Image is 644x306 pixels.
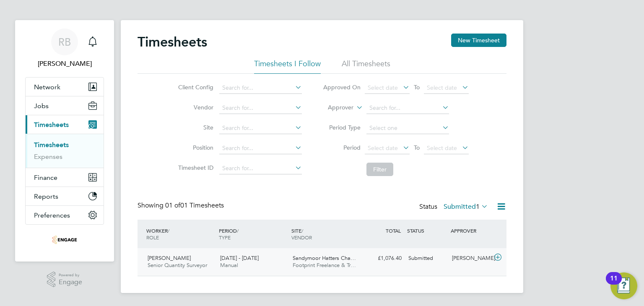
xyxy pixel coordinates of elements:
div: 11 [610,278,618,289]
label: Submitted [444,202,488,211]
button: Network [26,78,104,96]
input: Search for... [219,143,302,154]
button: New Timesheet [451,34,506,47]
a: Timesheets [34,141,69,149]
span: [DATE] - [DATE] [220,254,259,262]
div: APPROVER [449,223,492,238]
label: Period Type [323,124,361,131]
li: Timesheets I Follow [254,59,321,74]
div: WORKER [144,223,217,245]
input: Select one [366,122,449,134]
span: / [168,227,169,234]
li: All Timesheets [342,59,390,74]
label: Client Config [176,83,213,91]
span: Finance [34,174,57,182]
button: Open Resource Center, 11 new notifications [610,272,637,299]
button: Jobs [26,96,104,115]
label: Period [323,144,361,151]
span: Preferences [34,211,70,219]
span: Reports [34,192,58,200]
span: Jobs [34,102,49,110]
input: Search for... [366,102,449,114]
span: Footprint Freelance & Tr… [293,262,356,269]
span: / [237,227,239,234]
button: Preferences [26,206,104,224]
div: Showing [138,201,226,210]
label: Site [176,124,213,131]
span: Senior Quantity Surveyor [148,262,207,269]
span: Ryan Barnett [25,59,104,69]
div: Submitted [405,252,449,265]
a: RB[PERSON_NAME] [25,29,104,69]
input: Search for... [219,82,302,94]
span: Sandymoor Hatters Cha… [293,254,356,262]
span: 01 Timesheets [165,201,224,210]
input: Search for... [219,163,302,174]
span: TOTAL [386,227,401,234]
div: STATUS [405,223,449,238]
span: Timesheets [34,121,69,129]
span: TYPE [219,234,231,241]
label: Vendor [176,104,213,111]
nav: Main navigation [15,20,114,262]
span: ROLE [146,234,159,241]
label: Timesheet ID [176,164,213,171]
span: RB [58,36,71,47]
span: 1 [476,202,480,211]
h2: Timesheets [138,34,207,50]
span: Select date [427,84,457,91]
span: Powered by [59,272,82,279]
span: Engage [59,279,82,286]
img: footprintrecruitment-logo-retina.png [52,233,77,246]
span: Manual [220,262,238,269]
div: SITE [289,223,362,245]
input: Search for... [219,122,302,134]
label: Position [176,144,213,151]
span: Select date [368,84,398,91]
button: Timesheets [26,115,104,134]
div: [PERSON_NAME] [449,252,492,265]
span: Select date [368,144,398,152]
span: VENDOR [291,234,312,241]
button: Finance [26,168,104,187]
div: PERIOD [217,223,289,245]
a: Go to home page [25,233,104,246]
div: Timesheets [26,134,104,168]
span: Network [34,83,60,91]
button: Filter [366,163,393,176]
label: Approver [316,104,353,112]
a: Powered byEngage [47,272,83,288]
span: To [411,142,422,153]
span: Select date [427,144,457,152]
span: [PERSON_NAME] [148,254,191,262]
input: Search for... [219,102,302,114]
div: Status [419,201,490,213]
span: 01 of [165,201,180,210]
span: To [411,82,422,93]
span: / [301,227,303,234]
label: Approved On [323,83,361,91]
button: Reports [26,187,104,205]
a: Expenses [34,153,62,161]
div: £1,076.40 [361,252,405,265]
